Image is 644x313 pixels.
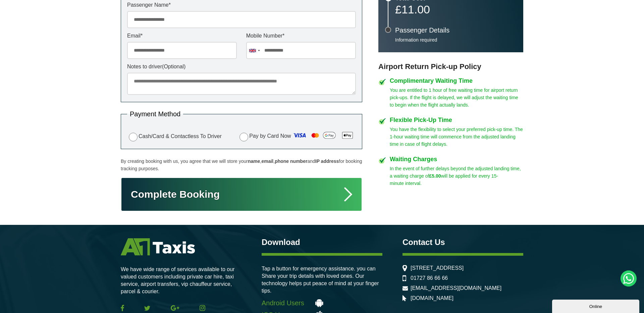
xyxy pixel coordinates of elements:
[261,159,273,164] strong: email
[401,3,430,16] span: 11.00
[390,86,523,109] p: You are entitled to 1 hour of free waiting time for airport return pick-ups. If the flight is del...
[390,126,523,148] p: You have the flexibility to select your preferred pick-up time. The 1-hour waiting time will comm...
[162,64,185,69] span: (Optional)
[238,130,356,143] label: Pay by Card Now
[121,305,124,311] img: Facebook
[127,33,237,39] label: Email
[127,64,356,69] label: Notes to driver
[390,156,523,162] h4: Waiting Charges
[390,117,523,123] h4: Flexible Pick-Up Time
[121,158,362,172] p: By creating booking with us, you agree that we will store your , , and for booking tracking purpo...
[200,305,205,311] img: Instagram
[127,111,183,117] legend: Payment Method
[171,305,179,311] img: Google Plus
[429,173,441,179] strong: £5.00
[129,133,138,141] input: Cash/Card & Contactless To Driver
[127,2,356,8] label: Passenger Name
[247,42,262,59] div: United Kingdom: +44
[411,285,501,291] a: [EMAIL_ADDRESS][DOMAIN_NAME]
[248,159,260,164] strong: name
[411,295,453,301] a: [DOMAIN_NAME]
[121,266,241,295] p: We have wide range of services available to our valued customers including private car hire, taxi...
[121,238,195,255] img: A1 Taxis St Albans
[395,37,517,43] p: Information required
[395,27,517,34] h3: Passenger Details
[246,33,356,39] label: Mobile Number
[121,177,362,211] button: Complete Booking
[411,275,448,281] a: 01727 86 66 66
[262,265,382,295] p: Tap a button for emergency assistance. you can Share your trip details with loved ones. Our techn...
[315,159,339,164] strong: IP address
[390,165,523,187] p: In the event of further delays beyond the adjusted landing time, a waiting charge of will be appl...
[378,62,523,71] h3: Airport Return Pick-up Policy
[239,133,248,141] input: Pay by Card Now
[144,306,150,311] img: Twitter
[262,238,382,246] h3: Download
[390,78,523,84] h4: Complimentary Waiting Time
[127,132,222,141] label: Cash/Card & Contactless To Driver
[395,5,517,14] p: £
[275,159,307,164] strong: phone number
[402,238,523,246] h3: Contact Us
[552,298,641,313] iframe: chat widget
[402,265,523,271] li: [STREET_ADDRESS]
[262,299,382,307] a: Android Users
